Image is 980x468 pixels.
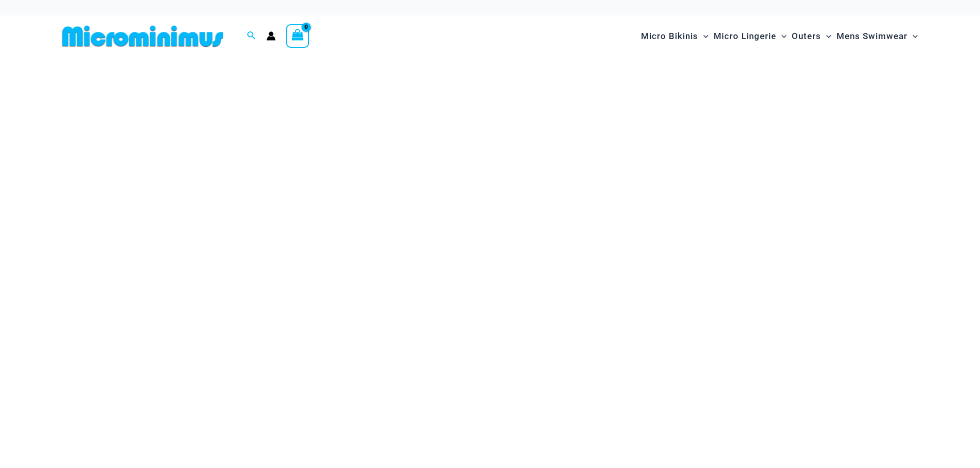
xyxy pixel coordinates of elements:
span: Micro Bikinis [641,23,698,49]
a: Micro LingerieMenu ToggleMenu Toggle [711,21,789,52]
a: OutersMenu ToggleMenu Toggle [789,21,834,52]
a: Micro BikinisMenu ToggleMenu Toggle [638,21,711,52]
span: Menu Toggle [821,23,831,49]
a: Account icon link [266,31,276,41]
nav: Site Navigation [637,19,922,53]
span: Menu Toggle [907,23,918,49]
span: Menu Toggle [776,23,787,49]
a: Mens SwimwearMenu ToggleMenu Toggle [834,21,920,52]
a: Search icon link [247,30,256,43]
span: Micro Lingerie [714,23,776,49]
span: Menu Toggle [698,23,708,49]
span: Mens Swimwear [836,23,907,49]
a: View Shopping Cart, empty [286,24,310,48]
img: MM SHOP LOGO FLAT [58,25,227,48]
span: Outers [792,23,821,49]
